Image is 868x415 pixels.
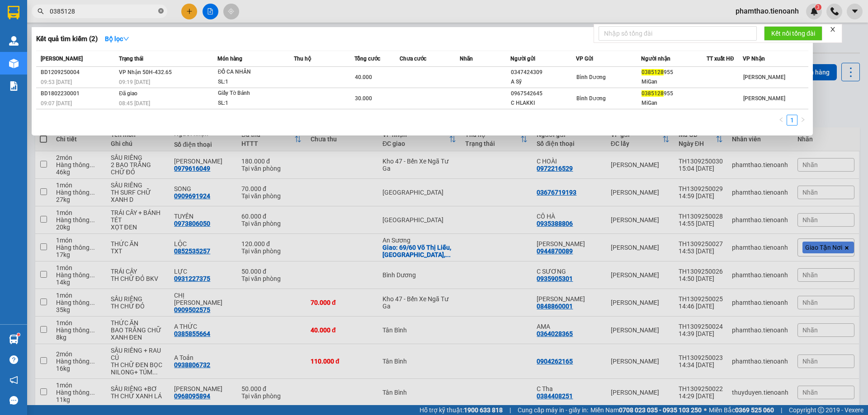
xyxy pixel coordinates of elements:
[460,56,473,62] span: Nhãn
[511,98,576,108] div: C HLAKKI
[771,28,815,38] span: Kết nối tổng đài
[9,396,18,405] span: message
[119,100,150,107] span: 08:45 [DATE]
[778,117,784,122] span: left
[707,56,734,62] span: TT xuất HĐ
[576,74,606,80] span: Bình Dương
[642,69,664,75] span: 0385128
[9,36,19,46] img: warehouse-icon
[511,68,576,77] div: 0347424309
[511,89,576,98] div: 0967542645
[9,81,19,91] img: solution-icon
[119,69,172,75] span: VP Nhận 50H-432.65
[599,26,757,41] input: Nhập số tổng đài
[354,56,380,62] span: Tổng cước
[642,77,706,87] div: MiGan
[9,376,18,384] span: notification
[510,56,535,62] span: Người gửi
[105,35,129,42] strong: Bộ lọc
[294,56,311,62] span: Thu hộ
[17,333,20,336] sup: 1
[218,77,286,87] div: SL: 1
[50,6,156,16] input: Tìm tên, số ĐT hoặc mã đơn
[9,355,18,364] span: question-circle
[119,56,143,62] span: Trạng thái
[41,100,72,107] span: 09:07 [DATE]
[41,89,116,98] div: BD1802230001
[830,26,836,33] span: close
[743,95,785,102] span: [PERSON_NAME]
[642,90,664,97] span: 0385128
[355,95,372,102] span: 30.000
[355,74,372,80] span: 40.000
[8,6,19,19] img: logo-vxr
[764,26,822,41] button: Kết nối tổng đài
[158,8,164,14] span: close-circle
[800,117,806,122] span: right
[576,95,606,102] span: Bình Dương
[511,77,576,87] div: A Sỹ
[776,115,787,126] li: Previous Page
[642,89,706,98] div: 955
[797,115,808,126] li: Next Page
[218,98,286,108] div: SL: 1
[9,59,19,68] img: warehouse-icon
[119,79,150,85] span: 09:19 [DATE]
[642,68,706,77] div: 955
[776,115,787,126] button: left
[9,335,19,344] img: warehouse-icon
[41,79,72,85] span: 09:53 [DATE]
[119,90,137,97] span: Đã giao
[36,34,98,44] h3: Kết quả tìm kiếm ( 2 )
[743,74,785,80] span: [PERSON_NAME]
[41,56,83,62] span: [PERSON_NAME]
[217,56,242,62] span: Món hàng
[400,56,426,62] span: Chưa cước
[787,115,797,125] a: 1
[642,98,706,108] div: MiGan
[641,56,670,62] span: Người nhận
[41,68,116,77] div: BD1209250004
[787,115,797,126] li: 1
[38,8,44,14] span: search
[797,115,808,126] button: right
[743,56,765,62] span: VP Nhận
[98,32,137,46] button: Bộ lọcdown
[218,67,286,77] div: ĐỒ CA NHÂN
[158,7,164,16] span: close-circle
[123,36,129,42] span: down
[218,89,286,98] div: Giấy Tờ Bánh
[576,56,593,62] span: VP Gửi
